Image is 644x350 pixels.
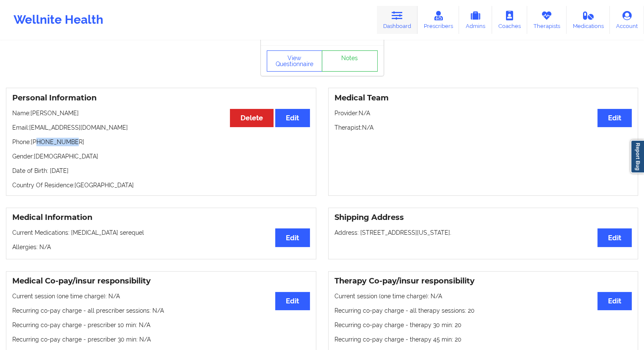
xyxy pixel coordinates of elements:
button: Edit [275,228,310,247]
a: Admins [459,6,492,34]
p: Current Medications: [MEDICAL_DATA] serequel [12,228,310,237]
a: Dashboard [377,6,417,34]
button: Edit [275,292,310,310]
h3: Medical Information [12,213,310,222]
p: Recurring co-pay charge - prescriber 10 min : N/A [12,321,310,329]
h3: Medical Team [334,93,632,103]
a: Medications [567,6,610,34]
p: Country Of Residence: [GEOGRAPHIC_DATA] [12,181,310,189]
button: View Questionnaire [267,50,323,72]
p: Current session (one time charge): N/A [12,292,310,300]
a: Therapists [527,6,567,34]
p: Provider: N/A [334,109,632,117]
h3: Personal Information [12,93,310,103]
a: Coaches [492,6,527,34]
h3: Medical Co-pay/insur responsibility [12,276,310,286]
button: Edit [275,109,310,127]
button: Delete [230,109,274,127]
p: Phone: [PHONE_NUMBER] [12,138,310,146]
p: Recurring co-pay charge - all prescriber sessions : N/A [12,306,310,315]
button: Edit [597,292,632,310]
a: Prescribers [417,6,459,34]
p: Gender: [DEMOGRAPHIC_DATA] [12,152,310,161]
p: Date of Birth: [DATE] [12,167,310,175]
p: Email: [EMAIL_ADDRESS][DOMAIN_NAME] [12,123,310,132]
p: Address: [STREET_ADDRESS][US_STATE]. [334,228,632,237]
p: Recurring co-pay charge - therapy 45 min : 20 [334,335,632,344]
p: Current session (one time charge): N/A [334,292,632,300]
p: Recurring co-pay charge - therapy 30 min : 20 [334,321,632,329]
p: Recurring co-pay charge - prescriber 30 min : N/A [12,335,310,344]
h3: Shipping Address [334,213,632,222]
p: Therapist: N/A [334,123,632,132]
button: Edit [597,109,632,127]
p: Allergies: N/A [12,243,310,251]
a: Notes [322,50,378,72]
p: Name: [PERSON_NAME] [12,109,310,117]
h3: Therapy Co-pay/insur responsibility [334,276,632,286]
a: Report Bug [630,140,644,173]
a: Account [610,6,644,34]
button: Edit [597,228,632,247]
p: Recurring co-pay charge - all therapy sessions : 20 [334,306,632,315]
